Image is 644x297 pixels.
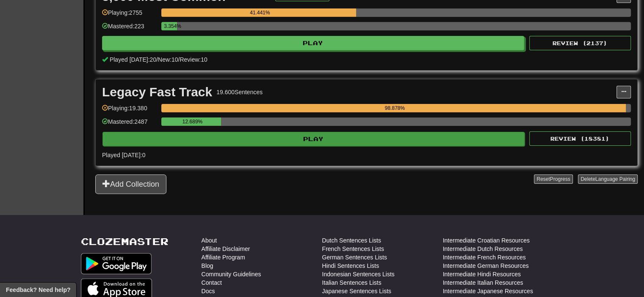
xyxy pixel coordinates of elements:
[6,286,70,294] span: Open feedback widget
[102,36,524,50] button: Play
[102,22,157,36] div: Mastered: 223
[578,174,638,184] button: DeleteLanguage Pairing
[102,152,145,158] span: Played [DATE]: 0
[443,236,530,245] a: Intermediate Croatian Resources
[322,287,391,295] a: Japanese Sentences Lists
[110,56,156,63] span: Played [DATE]: 20
[81,253,152,274] img: Get it on Google Play
[202,278,222,287] a: Contact
[534,174,572,184] button: ResetProgress
[164,22,177,30] div: 3.354%
[156,56,158,63] span: /
[81,236,169,247] a: Clozemaster
[102,132,525,146] button: Play
[178,56,180,63] span: /
[443,245,523,253] a: Intermediate Dutch Resources
[202,245,250,253] a: Affiliate Disclaimer
[202,253,245,262] a: Affiliate Program
[595,176,635,182] span: Language Pairing
[443,278,523,287] a: Intermediate Italian Resources
[443,270,521,278] a: Intermediate Hindi Resources
[202,287,215,295] a: Docs
[443,253,526,262] a: Intermediate French Resources
[95,174,166,194] button: Add Collection
[102,86,212,98] div: Legacy Fast Track
[443,262,529,270] a: Intermediate German Resources
[164,104,625,112] div: 98.878%
[180,56,207,63] span: Review: 10
[550,176,570,182] span: Progress
[164,117,221,126] div: 12.689%
[322,253,387,262] a: German Sentences Lists
[202,262,213,270] a: Blog
[216,88,263,96] div: 19.600 Sentences
[202,270,261,278] a: Community Guidelines
[164,8,356,17] div: 41.441%
[322,270,395,278] a: Indonesian Sentences Lists
[158,56,178,63] span: New: 10
[202,236,217,245] a: About
[443,287,533,295] a: Intermediate Japanese Resources
[102,104,157,118] div: Playing: 19.380
[102,117,157,131] div: Mastered: 2487
[102,8,157,22] div: Playing: 2755
[529,36,631,50] button: Review (2137)
[322,278,381,287] a: Italian Sentences Lists
[322,245,384,253] a: French Sentences Lists
[322,262,379,270] a: Hindi Sentences Lists
[322,236,381,245] a: Dutch Sentences Lists
[529,131,631,146] button: Review (18381)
